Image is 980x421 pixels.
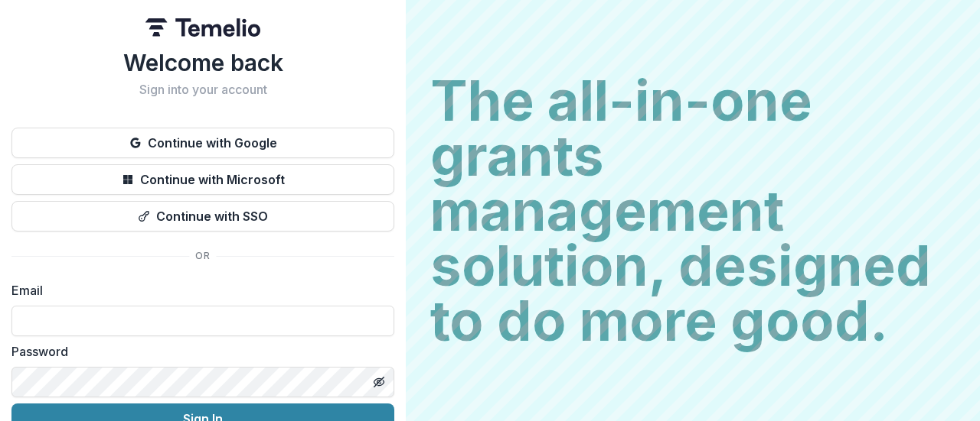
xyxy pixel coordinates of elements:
button: Continue with Microsoft [11,164,394,195]
h2: Sign into your account [11,83,394,97]
button: Continue with SSO [11,201,394,232]
button: Toggle password visibility [367,370,391,394]
label: Email [11,281,385,300]
button: Continue with Google [11,128,394,158]
label: Password [11,342,385,361]
img: Temelio [145,18,260,37]
h1: Welcome back [11,49,394,76]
